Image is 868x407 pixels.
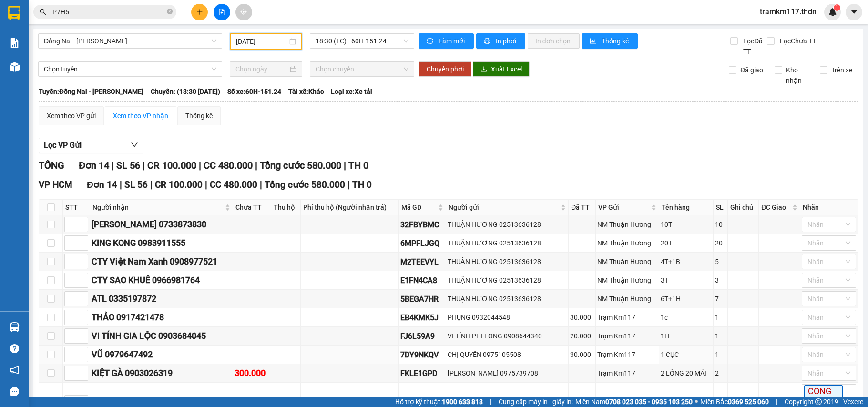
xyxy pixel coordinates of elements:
[582,33,638,49] button: bar-chartThống kê
[661,312,712,323] div: 1c
[782,65,813,86] span: Kho nhận
[661,219,712,230] div: 10T
[448,238,567,248] div: THUẬN HƯƠNG 02513636128
[10,38,20,48] img: solution-icon
[448,219,567,230] div: THUẬN HƯƠNG 02513636128
[828,8,837,16] img: icon-new-feature
[480,66,487,73] span: download
[347,179,350,190] span: |
[815,398,822,405] span: copyright
[602,36,630,46] span: Thống kê
[776,397,777,407] span: |
[400,312,444,324] div: EB4KMK5J
[496,36,518,46] span: In phơi
[92,255,231,268] div: CTY Việt Nam Xanh 0908977521
[344,160,346,171] span: |
[761,202,790,213] span: ĐC Giao
[92,311,231,324] div: THẢO 0917421478
[590,38,598,45] span: bar-chart
[39,138,143,153] button: Lọc VP Gửi
[316,62,408,76] span: Chọn chuyến
[739,36,767,57] span: Lọc Đã TT
[597,331,657,341] div: Trạm Km117
[218,9,225,15] span: file-add
[167,8,173,17] span: close-circle
[124,179,148,190] span: SL 56
[605,398,693,406] strong: 0708 023 035 - 0935 103 250
[399,271,446,290] td: E1FN4CA8
[695,400,698,404] span: ⚪️
[400,237,444,249] div: 6MPFLJGQ
[490,397,491,407] span: |
[491,64,522,74] span: Xuất Excel
[835,4,838,11] span: 1
[661,368,712,378] div: 2 LỒNG 20 MÁI
[395,397,483,407] span: Hỗ trợ kỹ thuật:
[473,61,530,77] button: downloadXuất Excel
[155,179,203,190] span: CR 100.000
[597,275,657,285] div: NM Thuận Hương
[10,322,20,332] img: warehouse-icon
[116,160,140,171] span: SL 56
[439,36,466,46] span: Làm mới
[150,179,153,190] span: |
[715,368,726,378] div: 2
[167,9,173,14] span: close-circle
[419,61,471,77] button: Chuyển phơi
[715,275,726,285] div: 3
[399,364,446,383] td: FKLE1GPD
[255,160,257,171] span: |
[728,398,769,406] strong: 0369 525 060
[113,111,168,121] div: Xem theo VP nhận
[399,234,446,253] td: 6MPFLJGQ
[399,253,446,271] td: M2TEEVYL
[348,160,368,171] span: TH 0
[10,62,20,72] img: warehouse-icon
[399,215,446,234] td: 32FBYBMC
[597,294,657,304] div: NM Thuận Hương
[233,200,271,215] th: Chưa TT
[235,4,252,20] button: aim
[260,160,341,171] span: Tổng cước 580.000
[596,215,659,234] td: NM Thuận Hương
[44,139,82,151] span: Lọc VP Gửi
[92,218,231,231] div: [PERSON_NAME] 0733873830
[400,367,444,379] div: FKLE1GPD
[147,160,196,171] span: CR 100.000
[52,7,165,17] input: Tìm tên, số ĐT hoặc mã đơn
[427,38,435,45] span: sync
[288,86,324,97] span: Tài xế: Khác
[271,200,301,215] th: Thu hộ
[448,312,567,323] div: PHỤNG 0932044548
[728,200,759,215] th: Ghi chú
[92,274,231,287] div: CTY SAO KHUÊ 0966981764
[204,160,253,171] span: CC 480.000
[575,397,693,407] span: Miền Nam
[499,397,573,407] span: Cung cấp máy in - giấy in:
[205,179,207,190] span: |
[598,202,649,213] span: VP Gửi
[448,368,567,378] div: [PERSON_NAME] 0975739708
[40,9,46,15] span: search
[596,253,659,271] td: NM Thuận Hương
[236,36,287,47] input: 10/09/2025
[596,346,659,364] td: Trạm Km117
[661,256,712,267] div: 4T+1B
[92,202,223,213] span: Người nhận
[87,179,117,190] span: Đơn 14
[399,327,446,346] td: FJ6L59A9
[596,364,659,383] td: Trạm Km117
[715,256,726,267] div: 5
[44,34,216,48] span: Đồng Nai - Hồ Chí Minh
[715,294,726,304] div: 7
[10,344,19,353] span: question-circle
[448,331,567,341] div: VI TÍNH PHI LONG 0908644340
[47,111,96,121] div: Xem theo VP gửi
[442,398,483,406] strong: 1900 633 818
[661,294,712,304] div: 6T+1H
[597,312,657,323] div: Trạm Km117
[120,179,122,190] span: |
[400,349,444,361] div: 7DY9NKQV
[596,234,659,253] td: NM Thuận Hương
[10,387,19,396] span: message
